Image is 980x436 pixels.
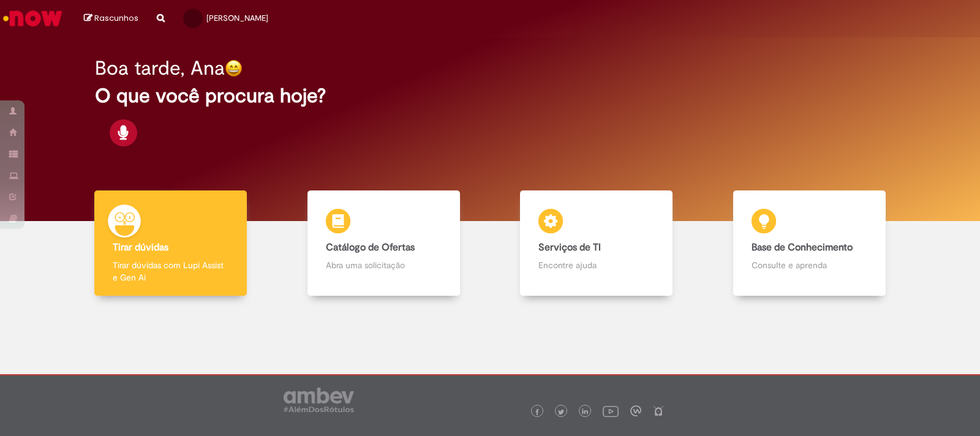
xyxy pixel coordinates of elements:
b: Tirar dúvidas [113,241,168,254]
p: Abra uma solicitação [326,259,442,271]
img: logo_footer_ambev_rotulo_gray.png [284,388,354,412]
a: Base de Conhecimento Consulte e aprenda [703,190,916,296]
b: Base de Conhecimento [752,241,853,254]
b: Catálogo de Ofertas [326,241,415,254]
span: [PERSON_NAME] [206,13,268,23]
img: logo_footer_facebook.png [534,409,540,415]
a: Rascunhos [84,13,138,24]
img: happy-face.png [225,59,243,77]
a: Serviços de TI Encontre ajuda [490,190,703,296]
img: logo_footer_twitter.png [558,409,564,415]
span: Rascunhos [94,12,138,24]
b: Serviços de TI [538,241,601,254]
img: logo_footer_naosei.png [653,405,664,416]
p: Tirar dúvidas com Lupi Assist e Gen Ai [113,259,228,284]
img: logo_footer_linkedin.png [582,408,588,416]
a: Tirar dúvidas Tirar dúvidas com Lupi Assist e Gen Ai [64,190,277,296]
p: Encontre ajuda [538,259,654,271]
img: ServiceNow [1,6,64,31]
p: Consulte e aprenda [752,259,867,271]
img: logo_footer_youtube.png [603,403,619,419]
h2: O que você procura hoje? [95,85,885,107]
img: logo_footer_workplace.png [630,405,641,416]
h2: Boa tarde, Ana [95,58,225,79]
a: Catálogo de Ofertas Abra uma solicitação [277,190,491,296]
